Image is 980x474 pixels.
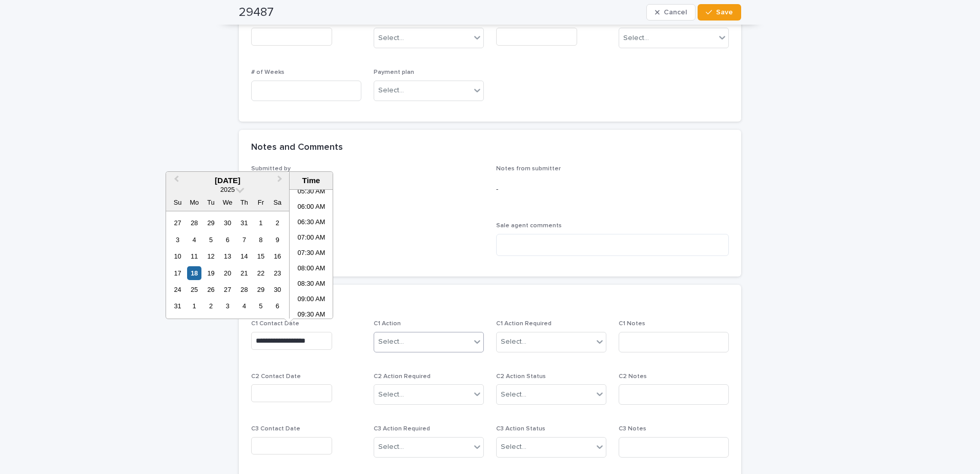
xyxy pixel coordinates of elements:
div: Choose Saturday, August 16th, 2025 [271,249,284,263]
div: Choose Wednesday, July 30th, 2025 [220,216,234,230]
div: Choose Thursday, August 14th, 2025 [237,249,251,263]
span: C3 Action Required [374,426,430,432]
div: [DATE] [166,176,289,185]
div: Choose Tuesday, August 5th, 2025 [204,233,218,247]
div: Choose Thursday, August 28th, 2025 [237,283,251,297]
div: Choose Thursday, September 4th, 2025 [237,299,251,313]
span: C3 Notes [619,426,646,432]
div: Choose Saturday, August 9th, 2025 [271,233,284,247]
span: C1 Notes [619,321,645,327]
div: Choose Monday, August 18th, 2025 [187,266,201,280]
h2: Notes and Comments [251,142,343,153]
li: 09:00 AM [290,292,333,308]
div: Choose Sunday, August 24th, 2025 [171,283,185,297]
div: Choose Tuesday, August 19th, 2025 [204,266,218,280]
p: - [496,184,729,195]
span: C2 Action Required [374,373,431,380]
div: Select... [501,337,526,347]
h2: 29487 [239,5,274,20]
button: Cancel [646,4,696,21]
div: Choose Friday, August 22nd, 2025 [254,266,268,280]
span: C2 Notes [619,373,647,380]
div: Choose Sunday, August 17th, 2025 [171,266,185,280]
span: C1 Action Required [496,321,552,327]
span: Cancel [664,9,687,16]
button: Next Month [273,173,289,189]
span: C3 Action Status [496,426,545,432]
div: Choose Friday, August 8th, 2025 [254,233,268,247]
div: Sa [271,195,284,209]
div: Choose Monday, September 1st, 2025 [187,299,201,313]
div: Choose Saturday, August 2nd, 2025 [271,216,284,230]
div: Choose Friday, August 15th, 2025 [254,249,268,263]
span: Payment plan [374,69,414,75]
div: Mo [187,195,201,209]
div: Choose Wednesday, August 27th, 2025 [220,283,234,297]
li: 06:30 AM [290,215,333,231]
div: Choose Tuesday, September 2nd, 2025 [204,299,218,313]
div: Tu [204,195,218,209]
li: 09:30 AM [290,308,333,323]
div: Select... [501,389,526,400]
div: Choose Monday, August 25th, 2025 [187,283,201,297]
span: 2025 [220,186,235,193]
div: Choose Monday, August 11th, 2025 [187,249,201,263]
div: Choose Friday, August 29th, 2025 [254,283,268,297]
div: Choose Friday, August 1st, 2025 [254,216,268,230]
div: Choose Tuesday, July 29th, 2025 [204,216,218,230]
div: Su [171,195,185,209]
li: 07:30 AM [290,246,333,262]
li: 07:00 AM [290,231,333,246]
p: Davi Cloches [251,177,484,188]
span: Notes from submitter [496,166,561,172]
div: Choose Saturday, August 23rd, 2025 [271,266,284,280]
span: Submitted by [251,166,291,172]
div: Choose Wednesday, August 13th, 2025 [220,249,234,263]
div: Choose Sunday, August 10th, 2025 [171,249,185,263]
div: Choose Thursday, July 31st, 2025 [237,216,251,230]
div: Choose Thursday, August 7th, 2025 [237,233,251,247]
div: month 2025-08 [169,214,285,314]
li: 08:30 AM [290,277,333,292]
span: C1 Action [374,321,401,327]
li: 08:00 AM [290,262,333,277]
div: Select... [378,389,404,400]
div: Select... [378,33,404,44]
div: Select... [378,442,404,452]
div: Choose Thursday, August 21st, 2025 [237,266,251,280]
div: Select... [378,85,404,96]
div: Fr [254,195,268,209]
div: Choose Monday, July 28th, 2025 [187,216,201,230]
button: Previous Month [167,173,183,189]
div: Choose Tuesday, August 26th, 2025 [204,283,218,297]
div: Choose Sunday, July 27th, 2025 [171,216,185,230]
div: Choose Wednesday, September 3rd, 2025 [220,299,234,313]
span: Sale agent comments [496,223,562,229]
div: Choose Friday, September 5th, 2025 [254,299,268,313]
button: Save [698,4,741,21]
span: # of Weeks [251,69,284,75]
div: Select... [501,442,526,452]
div: Choose Saturday, August 30th, 2025 [271,283,284,297]
div: Time [292,176,330,185]
li: 06:00 AM [290,200,333,215]
li: 05:30 AM [290,185,333,200]
div: Th [237,195,251,209]
div: Choose Sunday, August 31st, 2025 [171,299,185,313]
span: C3 Contact Date [251,426,300,432]
span: C2 Action Status [496,373,546,380]
div: Choose Wednesday, August 20th, 2025 [220,266,234,280]
div: We [220,195,234,209]
div: Choose Tuesday, August 12th, 2025 [204,249,218,263]
div: Choose Monday, August 4th, 2025 [187,233,201,247]
span: Save [716,9,733,16]
div: Choose Sunday, August 3rd, 2025 [171,233,185,247]
div: Select... [378,337,404,347]
span: C2 Contact Date [251,373,301,380]
div: Choose Saturday, September 6th, 2025 [271,299,284,313]
div: Select... [623,33,649,44]
div: Choose Wednesday, August 6th, 2025 [220,233,234,247]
